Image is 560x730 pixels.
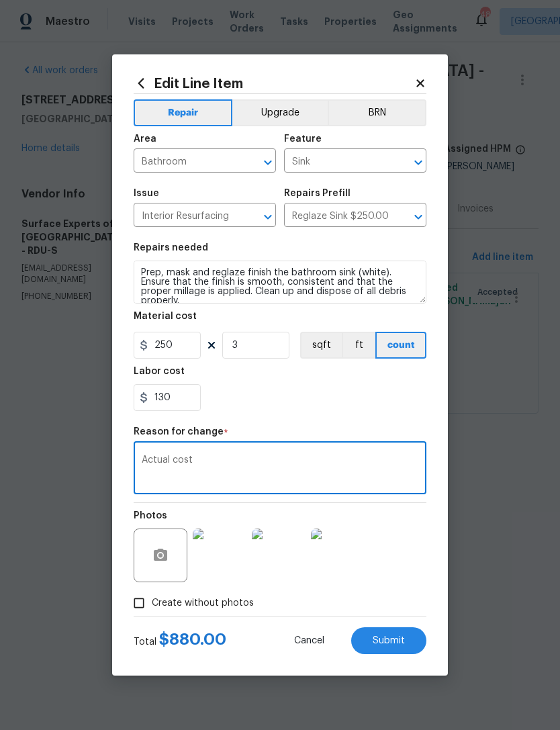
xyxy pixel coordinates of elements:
[134,312,197,321] h5: Material cost
[328,99,426,126] button: BRN
[294,636,324,646] span: Cancel
[134,134,156,144] h5: Area
[373,636,405,646] span: Submit
[300,332,342,359] button: sqft
[159,631,226,647] span: $ 880.00
[259,208,277,226] button: Open
[273,627,346,654] button: Cancel
[134,633,226,649] div: Total
[232,99,328,126] button: Upgrade
[142,455,418,484] textarea: Actual cost
[152,596,254,610] span: Create without photos
[134,76,414,91] h2: Edit Line Item
[134,427,224,437] h5: Reason for change
[134,367,185,376] h5: Labor cost
[134,261,426,304] textarea: Prep, mask and reglaze finish the bathroom sink (white). Ensure that the finish is smooth, consis...
[134,99,232,126] button: Repair
[284,134,322,144] h5: Feature
[409,153,428,172] button: Open
[134,511,167,520] h5: Photos
[342,332,375,359] button: ft
[409,208,428,226] button: Open
[134,189,159,198] h5: Issue
[351,627,426,654] button: Submit
[284,189,351,198] h5: Repairs Prefill
[134,243,208,253] h5: Repairs needed
[375,332,426,359] button: count
[259,153,277,172] button: Open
